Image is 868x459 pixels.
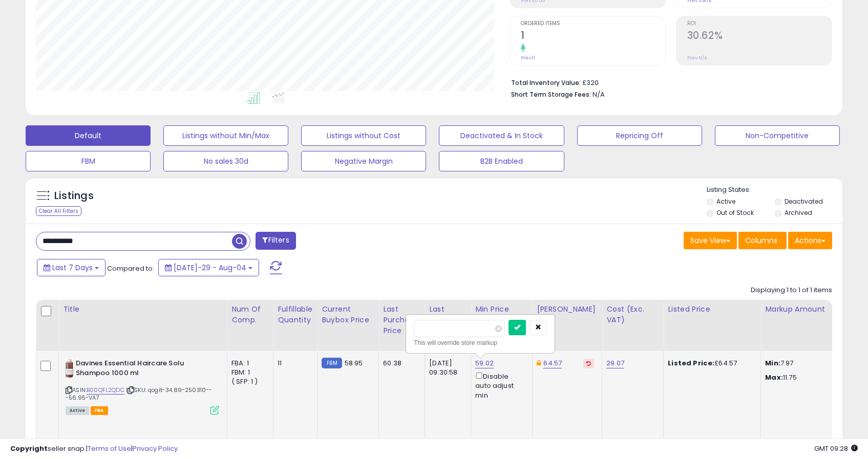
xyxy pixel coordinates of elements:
[543,358,562,368] a: 64.57
[716,197,735,206] label: Active
[765,359,850,368] p: 7.97
[577,125,702,146] button: Repricing Off
[511,76,824,88] li: £320
[256,232,295,250] button: Filters
[278,359,309,368] div: 11
[52,263,93,273] span: Last 7 Days
[745,235,777,246] span: Columns
[521,30,665,43] h2: 1
[715,125,840,146] button: Non-Competitive
[765,373,850,382] p: 11.75
[414,338,547,348] div: This will override store markup
[66,359,73,379] img: 31FC+bgyTeL._SL40_.jpg
[10,444,178,454] div: seller snap | |
[66,386,213,401] span: | SKU: qogit-34.89-250310---56.95-VA7
[231,359,265,368] div: FBA: 1
[592,90,605,99] span: N/A
[87,386,124,395] a: B00QFL2QDC
[76,359,200,380] b: Davines Essential Haircare Solu Shampoo 1000 ml
[37,259,105,276] button: Last 7 Days
[345,358,363,368] span: 58.95
[54,189,94,203] h5: Listings
[707,185,842,195] p: Listing States:
[26,151,151,171] button: FBM
[231,377,265,386] div: ( SFP: 1 )
[521,21,665,27] span: Ordered Items
[475,304,528,315] div: Min Price
[66,359,219,413] div: ASIN:
[158,259,259,276] button: [DATE]-29 - Aug-04
[814,444,858,453] span: 2025-08-12 09:28 GMT
[174,263,246,273] span: [DATE]-29 - Aug-04
[163,125,288,146] button: Listings without Min/Max
[10,444,48,453] strong: Copyright
[668,358,714,368] b: Listed Price:
[429,359,463,377] div: [DATE] 09:30:58
[383,359,417,368] div: 60.38
[738,232,787,249] button: Columns
[383,304,420,336] div: Last Purchase Price
[785,197,823,206] label: Deactivated
[36,206,81,216] div: Clear All Filters
[63,304,223,315] div: Title
[26,125,151,146] button: Default
[668,359,753,368] div: £64.57
[765,304,854,315] div: Markup Amount
[88,444,131,453] a: Terms of Use
[231,304,269,325] div: Num of Comp.
[716,208,754,217] label: Out of Stock
[606,304,659,325] div: Cost (Exc. VAT)
[751,286,832,295] div: Displaying 1 to 1 of 1 items
[788,232,832,249] button: Actions
[133,444,178,453] a: Privacy Policy
[765,373,783,382] strong: Max:
[537,304,598,315] div: [PERSON_NAME]
[439,151,564,171] button: B2B Enabled
[475,358,494,368] a: 59.02
[91,406,108,415] span: FBA
[301,151,426,171] button: Negative Margin
[687,30,832,43] h2: 30.62%
[107,264,154,273] span: Compared to:
[322,304,374,325] div: Current Buybox Price
[668,304,756,315] div: Listed Price
[322,358,342,368] small: FBM
[66,406,89,415] span: All listings currently available for purchase on Amazon
[301,125,426,146] button: Listings without Cost
[511,90,591,99] b: Short Term Storage Fees:
[606,358,624,368] a: 29.07
[475,370,524,400] div: Disable auto adjust min
[521,55,535,61] small: Prev: 0
[429,304,467,347] div: Last Purchase Date (GMT)
[765,358,780,368] strong: Min:
[785,208,812,217] label: Archived
[439,125,564,146] button: Deactivated & In Stock
[687,55,707,61] small: Prev: N/A
[278,304,313,325] div: Fulfillable Quantity
[687,21,832,27] span: ROI
[163,151,288,171] button: No sales 30d
[231,368,265,377] div: FBM: 1
[511,78,581,87] b: Total Inventory Value:
[684,232,737,249] button: Save View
